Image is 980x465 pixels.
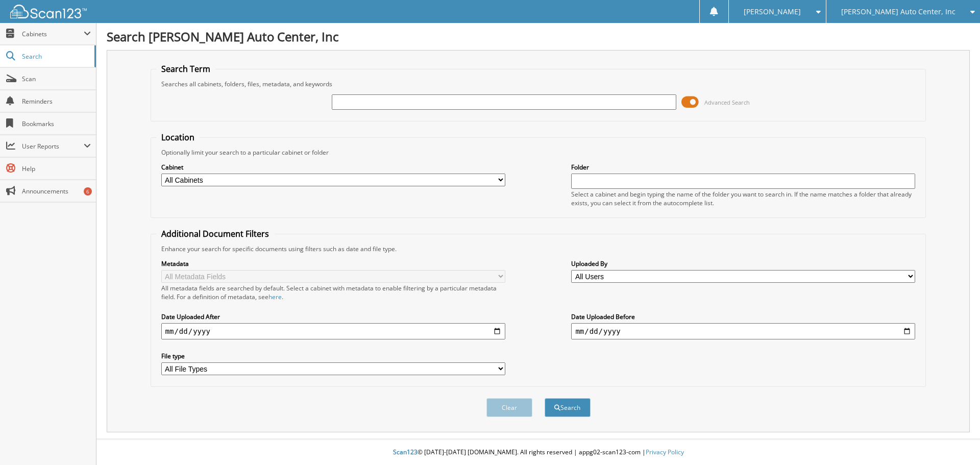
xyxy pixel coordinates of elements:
legend: Search Term [156,63,215,75]
span: Cabinets [22,30,84,38]
label: Metadata [161,259,505,268]
img: scan123-logo-white.svg [10,5,87,18]
input: end [571,323,915,339]
label: File type [161,352,505,360]
span: [PERSON_NAME] Auto Center, Inc [841,9,955,15]
label: Date Uploaded Before [571,312,915,321]
span: Help [22,164,91,173]
div: Optionally limit your search to a particular cabinet or folder [156,148,921,157]
div: All metadata fields are searched by default. Select a cabinet with metadata to enable filtering b... [161,284,505,301]
div: Searches all cabinets, folders, files, metadata, and keywords [156,80,921,88]
div: Select a cabinet and begin typing the name of the folder you want to search in. If the name match... [571,190,915,207]
a: here [268,292,282,301]
legend: Additional Document Filters [156,228,274,239]
span: Advanced Search [704,99,750,106]
label: Uploaded By [571,259,915,268]
span: Reminders [22,97,91,106]
button: Search [545,398,591,417]
a: Privacy Policy [646,448,684,456]
span: User Reports [22,142,84,151]
span: Scan123 [393,448,418,456]
span: [PERSON_NAME] [744,9,801,15]
label: Folder [571,163,915,172]
span: Bookmarks [22,119,91,128]
span: Search [22,52,89,61]
button: Clear [486,398,532,417]
div: Enhance your search for specific documents using filters such as date and file type. [156,244,921,253]
h1: Search [PERSON_NAME] Auto Center, Inc [107,28,970,45]
input: start [161,323,505,339]
span: Scan [22,75,91,83]
label: Cabinet [161,163,505,172]
legend: Location [156,132,200,143]
label: Date Uploaded After [161,312,505,321]
div: © [DATE]-[DATE] [DOMAIN_NAME]. All rights reserved | appg02-scan123-com | [96,440,980,465]
span: Announcements [22,187,91,195]
div: 6 [84,187,92,195]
